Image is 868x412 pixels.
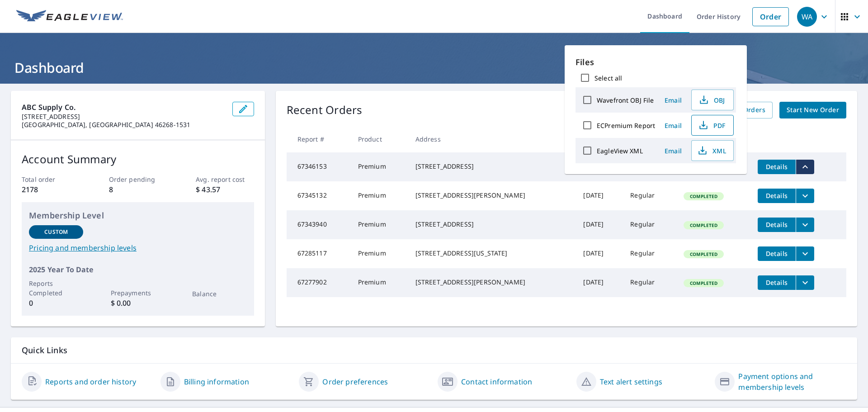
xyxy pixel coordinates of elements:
[22,151,254,167] p: Account Summary
[415,278,569,287] div: [STREET_ADDRESS][PERSON_NAME]
[684,280,723,286] span: Completed
[192,289,246,298] p: Balance
[22,102,225,113] p: ABC Supply Co.
[576,210,623,239] td: [DATE]
[691,140,734,161] button: XML
[351,268,408,297] td: Premium
[623,210,676,239] td: Regular
[111,298,165,308] p: $ 0.00
[758,246,796,261] button: detailsBtn-67285117
[184,376,249,387] a: Billing information
[576,268,623,297] td: [DATE]
[461,376,532,387] a: Contact information
[415,249,569,258] div: [STREET_ADDRESS][US_STATE]
[697,145,726,156] span: XML
[22,121,225,129] p: [GEOGRAPHIC_DATA], [GEOGRAPHIC_DATA] 46268-1531
[196,184,254,195] p: $ 43.57
[738,371,846,393] a: Payment options and membership levels
[576,239,623,268] td: [DATE]
[796,275,814,290] button: filesDropdownBtn-67277902
[659,118,688,133] button: Email
[287,268,351,297] td: 67277902
[763,278,790,287] span: Details
[779,102,846,118] a: Start New Order
[22,345,846,356] p: Quick Links
[351,181,408,210] td: Premium
[796,160,814,174] button: filesDropdownBtn-67346153
[758,275,796,290] button: detailsBtn-67277902
[351,210,408,239] td: Premium
[684,193,723,199] span: Completed
[763,191,790,200] span: Details
[691,90,734,110] button: OBJ
[29,279,83,298] p: Reports Completed
[29,298,83,308] p: 0
[415,220,569,229] div: [STREET_ADDRESS]
[408,126,576,152] th: Address
[623,268,676,297] td: Regular
[684,251,723,257] span: Completed
[659,144,688,158] button: Email
[287,126,351,152] th: Report #
[415,162,569,171] div: [STREET_ADDRESS]
[322,376,388,387] a: Order preferences
[763,162,790,171] span: Details
[109,184,167,195] p: 8
[758,160,796,174] button: detailsBtn-67346153
[109,175,167,184] p: Order pending
[287,239,351,268] td: 67285117
[697,95,726,105] span: OBJ
[22,175,80,184] p: Total order
[111,288,165,298] p: Prepayments
[597,96,654,104] label: Wavefront OBJ File
[697,120,726,131] span: PDF
[758,218,796,232] button: detailsBtn-67343940
[196,175,254,184] p: Avg. report cost
[659,93,688,107] button: Email
[796,246,814,261] button: filesDropdownBtn-67285117
[763,249,790,258] span: Details
[415,191,569,200] div: [STREET_ADDRESS][PERSON_NAME]
[662,147,684,155] span: Email
[763,220,790,229] span: Details
[287,152,351,181] td: 67346153
[287,181,351,210] td: 67345132
[351,239,408,268] td: Premium
[287,210,351,239] td: 67343940
[597,121,655,130] label: ECPremium Report
[796,218,814,232] button: filesDropdownBtn-67343940
[623,239,676,268] td: Regular
[662,96,684,104] span: Email
[22,113,225,121] p: [STREET_ADDRESS]
[600,376,662,387] a: Text alert settings
[691,115,734,136] button: PDF
[22,184,80,195] p: 2178
[45,376,136,387] a: Reports and order history
[287,102,363,118] p: Recent Orders
[576,181,623,210] td: [DATE]
[597,147,643,155] label: EagleView XML
[11,58,857,77] h1: Dashboard
[797,7,817,27] div: WA
[623,181,676,210] td: Regular
[351,152,408,181] td: Premium
[29,242,247,253] a: Pricing and membership levels
[662,121,684,130] span: Email
[796,189,814,203] button: filesDropdownBtn-67345132
[16,10,123,24] img: EV Logo
[29,209,247,222] p: Membership Level
[684,222,723,228] span: Completed
[758,189,796,203] button: detailsBtn-67345132
[44,228,68,236] p: Custom
[29,264,247,275] p: 2025 Year To Date
[752,7,789,26] a: Order
[351,126,408,152] th: Product
[576,56,736,68] p: Files
[787,104,839,116] span: Start New Order
[594,74,622,82] label: Select all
